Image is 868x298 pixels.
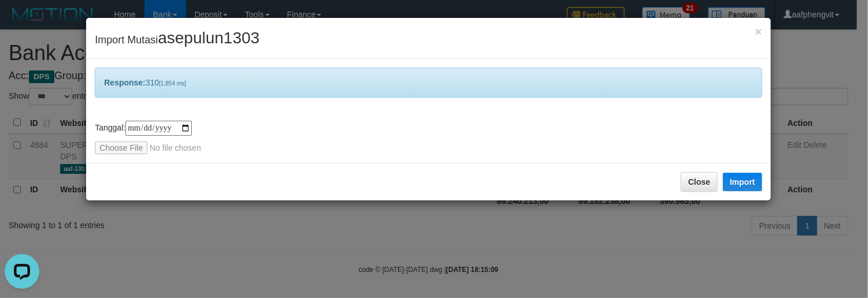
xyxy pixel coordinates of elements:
[95,121,762,154] div: Tanggal:
[159,80,186,87] span: [1,854 ms]
[95,68,762,98] div: 310
[755,25,762,38] span: ×
[723,173,762,191] button: Import
[104,78,146,87] b: Response:
[755,25,762,38] button: Close
[5,5,39,39] button: Open LiveChat chat widget
[158,29,259,47] span: asepulun1303
[95,34,259,46] span: Import Mutasi
[681,172,718,192] button: Close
